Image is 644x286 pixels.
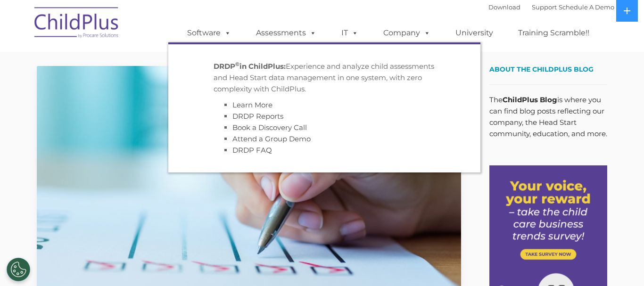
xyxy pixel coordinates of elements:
[503,95,557,104] strong: ChildPlus Blog
[232,112,283,121] a: DRDP Reports
[332,24,368,42] a: IT
[235,61,239,67] sup: ©
[232,100,272,109] a: Learn More
[247,24,326,42] a: Assessments
[488,3,614,11] font: |
[489,65,594,74] span: About the ChildPlus Blog
[374,24,440,42] a: Company
[214,61,435,95] p: Experience and analyze child assessments and Head Start data management in one system, with zero ...
[489,94,607,139] p: The is where you can find blog posts reflecting our company, the Head Start community, education,...
[488,3,520,11] a: Download
[532,3,557,11] a: Support
[7,258,30,281] button: Cookies Settings
[509,24,599,42] a: Training Scramble!!
[30,0,124,48] img: ChildPlus by Procare Solutions
[446,24,503,42] a: University
[178,24,240,42] a: Software
[559,3,614,11] a: Schedule A Demo
[597,241,644,286] iframe: Chat Widget
[214,62,286,71] strong: DRDP in ChildPlus:
[232,146,272,155] a: DRDP FAQ
[232,123,307,132] a: Book a Discovery Call
[232,134,311,143] a: Attend a Group Demo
